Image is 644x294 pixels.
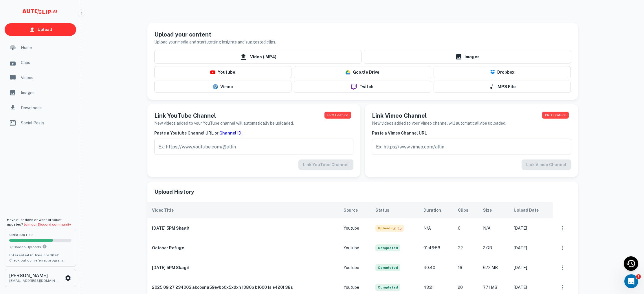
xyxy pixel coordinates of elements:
[5,269,76,287] button: [PERSON_NAME][EMAIL_ADDRESS][DOMAIN_NAME]
[5,23,76,36] a: Upload
[624,274,638,288] iframe: Intercom live chat
[419,258,453,277] td: 40:40
[375,284,400,291] span: Completed
[21,75,73,81] span: Videos
[152,264,190,271] h6: [DATE] 5PM Skagit
[9,278,61,283] p: [EMAIL_ADDRESS][DOMAIN_NAME]
[419,218,453,238] td: N/A
[154,139,353,155] input: Ex: https://www.youtube.com/@allin
[478,238,509,258] td: 2 GB
[24,222,71,226] a: Join our Discord community.
[372,130,571,136] h6: Paste a Vimeo Channel URL
[152,284,293,291] h6: 2025 09 27 234003 akooona59evbo0x5xdxh 1080p b1600 1s e4201 38s
[434,66,571,78] button: Dropbox
[345,70,351,75] img: drive-logo.png
[375,225,404,232] span: Uploading
[213,84,218,89] img: vimeo-logo.svg
[154,66,292,78] button: Youtube
[434,81,571,93] button: .MP3 File
[375,244,400,251] span: Completed
[38,26,52,33] p: Upload
[21,44,73,51] span: Home
[154,120,294,126] h6: New videos added to your YouTube channel will automatically be uploaded.
[219,131,243,135] a: Channel ID.
[375,264,400,271] span: Completed
[5,229,76,266] button: creatorTier7/10Video UploadsYou can upload 10 videos per month on the creator tier. Upgrade to up...
[154,81,292,93] button: Vimeo
[294,81,431,93] button: Twitch
[349,84,359,90] img: twitch-logo.png
[5,41,76,55] a: Home
[509,218,553,238] td: [DATE]
[636,274,641,279] span: 1
[21,105,73,111] span: Downloads
[324,112,351,119] span: PRO Feature
[478,258,509,277] td: 672 MB
[154,111,294,120] h5: Link YouTube Channel
[21,90,73,96] span: Images
[9,244,71,250] p: 7 / 10 Video Uploads
[5,56,76,70] a: Clips
[5,116,76,130] a: Social Posts
[542,112,568,119] span: PRO Feature
[210,70,215,74] img: youtube-logo.png
[147,202,339,218] th: Video Title
[453,258,478,277] td: 16
[419,238,453,258] td: 01:46:58
[478,218,509,238] td: N/A
[152,225,190,231] h6: [DATE] 5PM Skagit
[339,258,371,277] td: youtube
[624,256,638,271] div: Recent Activity
[154,30,276,39] h5: Upload your content
[5,86,76,100] a: Images
[9,253,71,258] p: Interested in free credits?
[372,139,571,155] input: Ex: https://www.vimeo.com/allin
[21,59,73,66] span: Clips
[509,238,553,258] td: [DATE]
[21,120,73,126] span: Social Posts
[294,66,431,78] button: Google Drive
[339,218,371,238] td: youtube
[9,273,61,278] h6: [PERSON_NAME]
[5,71,76,85] a: Videos
[5,101,76,115] a: Downloads
[419,202,453,218] th: Duration
[339,202,371,218] th: Source
[154,188,571,195] span: Upload History
[453,218,478,238] td: 0
[42,244,47,249] svg: You can upload 10 videos per month on the creator tier. Upgrade to upload more.
[509,202,553,218] th: Upload Date
[339,238,371,258] td: youtube
[453,202,478,218] th: Clips
[490,70,495,75] img: Dropbox Logo
[154,130,353,136] h6: Paste a Youtube Channel URL or
[154,39,276,45] h6: Upload your media and start getting insights and suggested clips.
[9,258,64,262] a: Check out our referral program.
[478,202,509,218] th: Size
[372,111,506,120] h5: Link Vimeo Channel
[371,202,419,218] th: Status
[154,50,362,64] span: Video (.MP4)
[7,218,71,226] span: Have questions or want product updates?
[152,245,184,251] h6: October Refuge
[9,233,71,237] span: creator Tier
[453,238,478,258] td: 32
[364,50,571,64] a: Images
[372,120,506,126] h6: New videos added to your Vimeo channel will automatically be uploaded.
[509,258,553,277] td: [DATE]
